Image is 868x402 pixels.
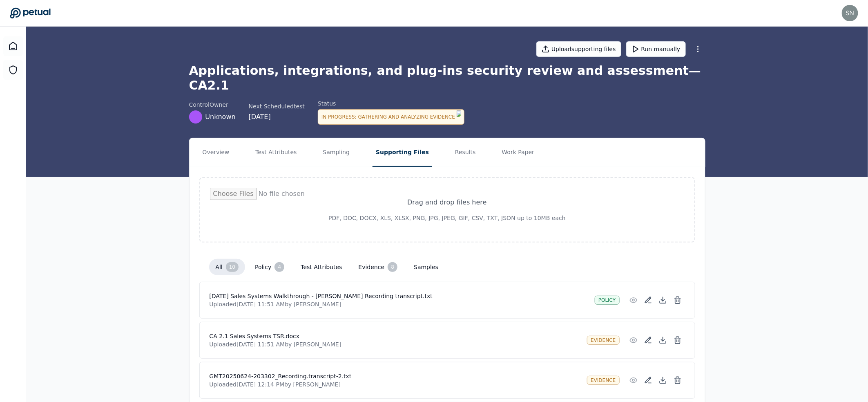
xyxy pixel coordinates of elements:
[842,5,858,21] img: snir+workday@petual.ai
[670,333,685,348] button: Delete File
[388,262,397,272] div: 8
[656,373,670,388] button: Download File
[452,138,479,167] button: Results
[373,138,432,167] button: Supporting Files
[595,296,619,305] div: policy
[626,333,641,348] button: Preview File (hover for quick preview, click for full view)
[209,259,245,275] button: all 10
[189,63,705,93] h1: Applications, integrations, and plug-ins security review and assessment — CA2.1
[248,259,291,275] button: policy 4
[587,376,619,385] div: evidence
[626,293,641,308] button: Preview File (hover for quick preview, click for full view)
[10,7,51,19] a: Go to Dashboard
[641,333,656,348] button: Add/Edit Description
[407,260,445,274] button: samples
[190,138,705,167] nav: Tabs
[210,292,589,300] h4: [DATE] Sales Systems Walkthrough - [PERSON_NAME] Recording transcript.txt
[626,41,686,57] button: Run manually
[249,112,305,122] div: [DATE]
[656,333,670,348] button: Download File
[210,372,581,380] h4: GMT20250624-203302_Recording.transcript-2.txt
[536,41,621,57] button: Uploadsupporting files
[670,373,685,388] button: Delete File
[318,99,464,108] div: Status
[3,36,23,56] a: Dashboard
[641,373,656,388] button: Add/Edit Description
[641,293,656,308] button: Add/Edit Description
[210,300,589,308] p: Uploaded [DATE] 11:51 AM by [PERSON_NAME]
[656,293,670,308] button: Download File
[691,42,705,56] button: More Options
[587,336,619,345] div: evidence
[274,262,284,272] div: 4
[210,380,581,389] p: Uploaded [DATE] 12:14 PM by [PERSON_NAME]
[205,112,236,122] span: Unknown
[457,110,461,124] img: Logo
[252,138,300,167] button: Test Attributes
[626,373,641,388] button: Preview File (hover for quick preview, click for full view)
[318,109,464,125] div: In Progress : Gathering and Analyzing Evidence
[199,138,233,167] button: Overview
[499,138,538,167] button: Work Paper
[226,262,239,272] div: 10
[294,260,348,274] button: test attributes
[352,259,404,275] button: evidence 8
[210,340,581,348] p: Uploaded [DATE] 11:51 AM by [PERSON_NAME]
[670,293,685,308] button: Delete File
[320,138,353,167] button: Sampling
[3,60,23,80] a: SOC
[189,101,236,109] div: control Owner
[249,102,305,110] div: Next Scheduled test
[210,332,581,340] h4: CA 2.1 Sales Systems TSR.docx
